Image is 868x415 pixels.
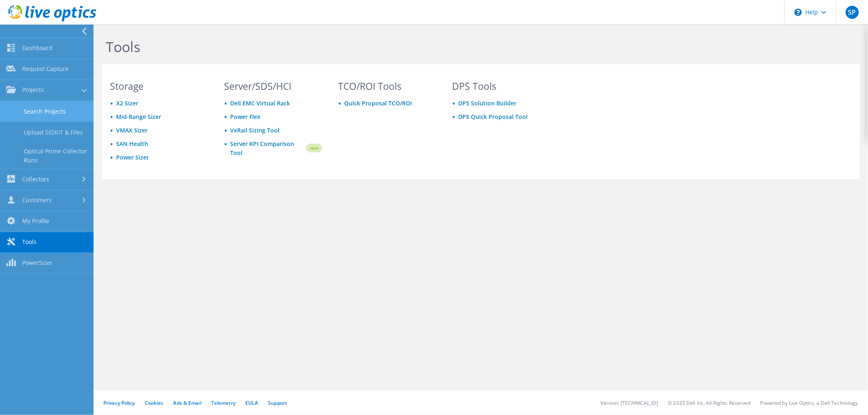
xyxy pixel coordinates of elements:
[452,82,550,91] h3: DPS Tools
[174,399,201,406] a: Ads & Email
[230,99,290,107] a: Dell EMC Virtual Rack
[245,399,258,406] a: EULA
[458,113,528,121] a: DPS Quick Proposal Tool
[268,399,287,406] a: Support
[116,153,149,161] a: Power Sizer
[795,9,802,16] svg: \n
[211,399,235,406] a: Telemetry
[116,113,161,121] a: Mid-Range Sizer
[116,126,148,134] a: VMAX Sizer
[458,99,516,107] a: DPS Solution Builder
[145,399,164,406] a: Cookies
[305,139,322,158] img: new-badge.svg
[116,99,138,107] a: X2 Sizer
[344,99,412,107] a: Quick Proposal TCO/ROI
[761,399,858,406] li: Powered by Live Optics, a Dell Technology
[601,399,658,406] li: Version: [TECHNICAL_ID]
[338,82,436,91] h3: TCO/ROI Tools
[230,126,279,134] a: VxRail Sizing Tool
[106,38,660,55] h1: Tools
[116,140,148,148] a: SAN Health
[224,82,322,91] h3: Server/SDS/HCI
[846,6,859,19] span: SP
[230,139,305,157] a: Server KPI Comparison Tool
[668,399,751,406] li: © 2025 Dell Inc. All Rights Reserved
[103,399,135,406] a: Privacy Policy
[230,113,260,121] a: Power Flex
[110,82,208,91] h3: Storage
